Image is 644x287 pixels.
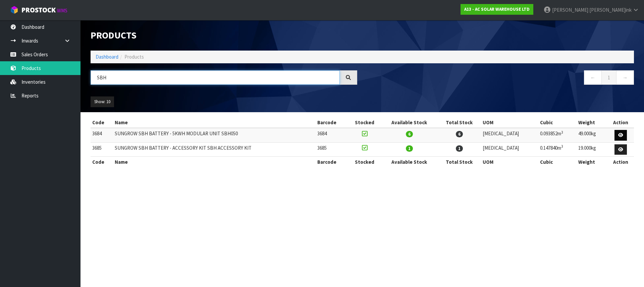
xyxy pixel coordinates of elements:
th: UOM [481,117,538,128]
th: Cubic [538,157,577,167]
nav: Page navigation [367,70,634,87]
sup: 3 [561,130,563,135]
th: Total Stock [437,157,481,167]
a: ← [584,70,602,85]
th: Name [113,157,316,167]
strong: A13 - AC SOLAR WAREHOUSE LTD [464,6,530,12]
td: 0.147840m [538,142,577,157]
th: Stocked [348,117,381,128]
td: SUNGROW SBH BATTERY - 5KWH MODULAR UNIT SBH050 [113,128,316,142]
img: cube-alt.png [10,6,18,14]
th: Cubic [538,117,577,128]
a: 1 [601,70,616,85]
td: 3685 [316,142,348,157]
th: Stocked [348,157,381,167]
th: Available Stock [381,117,437,128]
span: 1 [406,145,413,152]
td: 0.093852m [538,128,577,142]
span: 6 [456,131,463,137]
button: Show: 10 [91,96,114,107]
span: 6 [406,131,413,137]
th: Available Stock [381,157,437,167]
th: Name [113,117,316,128]
h1: Products [91,30,357,41]
small: WMS [57,7,67,14]
th: UOM [481,157,538,167]
th: Action [607,157,634,167]
th: Barcode [316,117,348,128]
span: ProStock [21,6,56,14]
td: SUNGROW SBH BATTERY - ACCESSORY KIT SBH ACCESSORY KIT [113,142,316,157]
th: Weight [577,157,607,167]
span: Products [124,54,144,60]
td: 19.000kg [577,142,607,157]
td: 3685 [91,142,113,157]
th: Code [91,117,113,128]
span: 1 [456,145,463,152]
th: Weight [577,117,607,128]
th: Total Stock [437,117,481,128]
input: Search products [91,70,340,85]
a: Dashboard [96,54,118,60]
td: [MEDICAL_DATA] [481,128,538,142]
th: Code [91,157,113,167]
span: [PERSON_NAME] [552,7,588,13]
span: [PERSON_NAME]ink [589,7,632,13]
sup: 3 [561,144,563,149]
td: 3684 [91,128,113,142]
a: → [616,70,634,85]
td: [MEDICAL_DATA] [481,142,538,157]
th: Action [607,117,634,128]
td: 49.000kg [577,128,607,142]
td: 3684 [316,128,348,142]
th: Barcode [316,157,348,167]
